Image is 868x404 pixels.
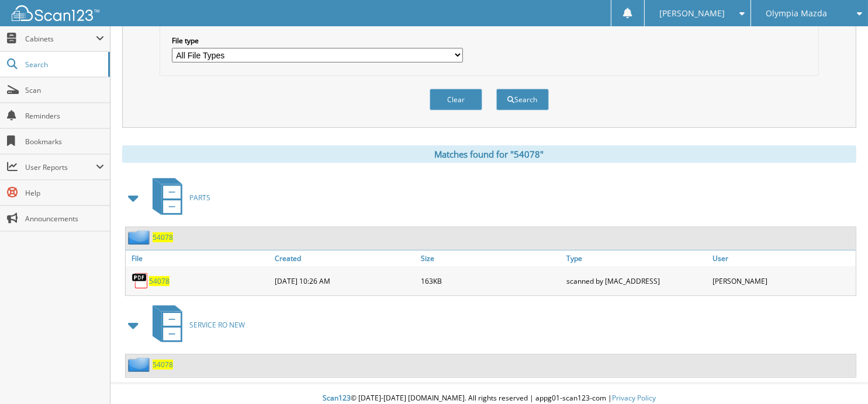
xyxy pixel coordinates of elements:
[149,276,170,286] a: 54078
[25,85,104,95] span: Scan
[189,193,210,203] span: PARTS
[25,137,104,147] span: Bookmarks
[810,348,868,404] iframe: Chat Widget
[323,393,351,403] span: Scan123
[563,269,710,292] div: scanned by [MAC_ADDRESS]
[25,162,96,172] span: User Reports
[128,357,153,372] img: folder2.png
[25,214,104,224] span: Announcements
[710,250,856,266] a: User
[430,89,482,110] button: Clear
[612,393,656,403] a: Privacy Policy
[25,111,104,121] span: Reminders
[272,269,418,292] div: [DATE] 10:26 AM
[189,320,245,330] span: SERVICE RO NEW
[710,269,856,292] div: [PERSON_NAME]
[418,269,564,292] div: 163KB
[126,250,272,266] a: File
[25,188,104,198] span: Help
[659,10,725,17] span: [PERSON_NAME]
[132,272,149,290] img: PDF.png
[153,360,173,370] a: 54078
[128,230,153,245] img: folder2.png
[146,302,245,348] a: SERVICE RO NEW
[122,145,856,163] div: Matches found for "54078"
[766,10,827,17] span: Olympia Mazda
[272,250,418,266] a: Created
[25,60,102,69] span: Search
[12,5,99,21] img: scan123-logo-white.svg
[418,250,564,266] a: Size
[153,232,173,242] a: 54078
[172,36,463,46] label: File type
[496,89,549,110] button: Search
[25,34,96,44] span: Cabinets
[563,250,710,266] a: Type
[146,175,210,221] a: PARTS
